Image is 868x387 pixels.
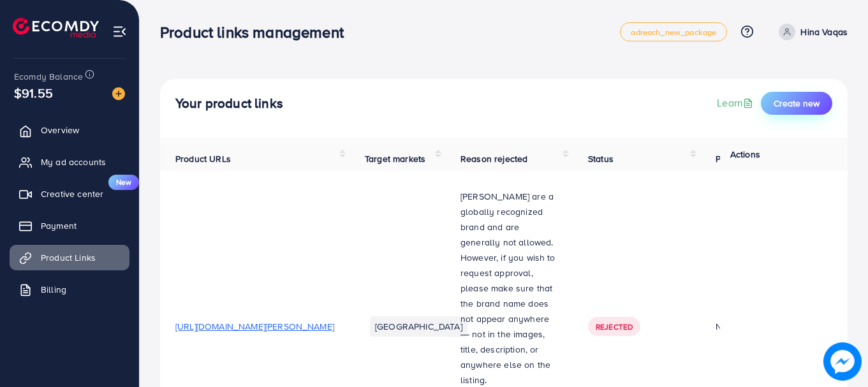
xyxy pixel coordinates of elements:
[717,96,756,110] a: Learn
[14,84,53,102] span: $91.55
[10,117,129,143] a: Overview
[13,18,99,38] img: logo
[823,342,862,381] img: image
[112,24,127,39] img: menu
[10,277,129,302] a: Billing
[41,124,79,136] span: Overview
[10,213,129,238] a: Payment
[10,245,129,270] a: Product Links
[460,152,527,165] span: Reason rejected
[588,152,614,165] span: Status
[160,23,354,41] h3: Product links management
[41,219,77,232] span: Payment
[774,24,848,40] a: Hina Vaqas
[175,320,334,333] span: [URL][DOMAIN_NAME][PERSON_NAME]
[10,181,129,207] a: Creative centerNew
[716,152,772,165] span: Product video
[175,96,283,112] h4: Your product links
[41,251,96,264] span: Product Links
[730,148,760,161] span: Actions
[41,187,103,200] span: Creative center
[774,97,820,110] span: Create new
[41,156,106,168] span: My ad accounts
[716,320,805,333] div: N/A
[631,28,716,36] span: adreach_new_package
[620,22,727,41] a: adreach_new_package
[175,152,231,165] span: Product URLs
[596,321,633,332] span: Rejected
[10,149,129,175] a: My ad accounts
[800,24,848,40] p: Hina Vaqas
[112,87,125,100] img: image
[365,152,425,165] span: Target markets
[370,316,467,337] li: [GEOGRAPHIC_DATA]
[761,92,832,115] button: Create new
[108,175,139,190] span: New
[14,70,83,83] span: Ecomdy Balance
[41,283,66,296] span: Billing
